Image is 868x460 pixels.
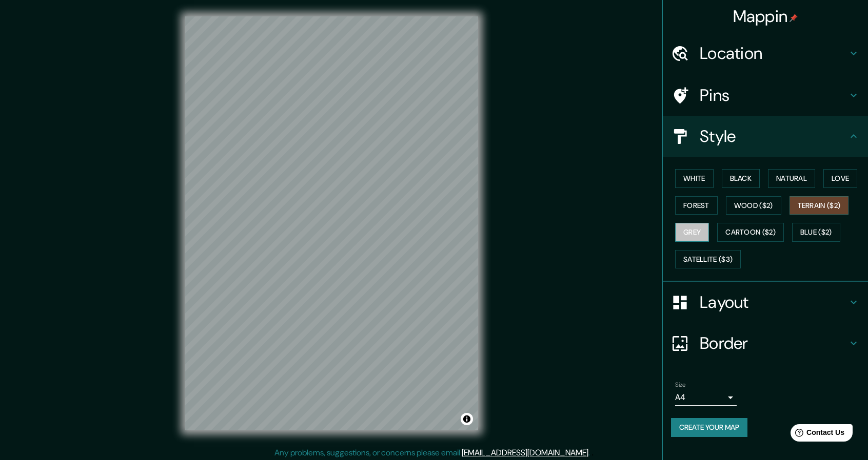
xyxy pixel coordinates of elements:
[733,6,798,27] h4: Mappin
[790,196,849,215] button: Terrain ($2)
[792,223,840,242] button: Blue ($2)
[461,413,473,425] button: Toggle attribution
[663,282,868,323] div: Layout
[700,333,847,353] h4: Border
[768,169,815,188] button: Natural
[663,33,868,74] div: Location
[675,169,714,188] button: White
[671,418,747,437] button: Create your map
[675,389,737,406] div: A4
[591,447,594,459] div: .
[462,447,588,458] a: [EMAIL_ADDRESS][DOMAIN_NAME]
[700,292,847,312] h4: Layout
[675,223,709,242] button: Grey
[777,420,857,449] iframe: Help widget launcher
[675,196,718,215] button: Forest
[726,196,781,215] button: Wood ($2)
[675,381,686,389] label: Size
[663,75,868,116] div: Pins
[700,43,847,64] h4: Location
[185,16,478,430] canvas: Map
[700,85,847,106] h4: Pins
[717,223,784,242] button: Cartoon ($2)
[722,169,760,188] button: Black
[274,447,590,459] p: Any problems, suggestions, or concerns please email .
[663,323,868,364] div: Border
[790,14,798,22] img: pin-icon.png
[590,447,591,459] div: .
[675,250,741,269] button: Satellite ($3)
[700,126,847,147] h4: Style
[663,116,868,157] div: Style
[823,169,857,188] button: Love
